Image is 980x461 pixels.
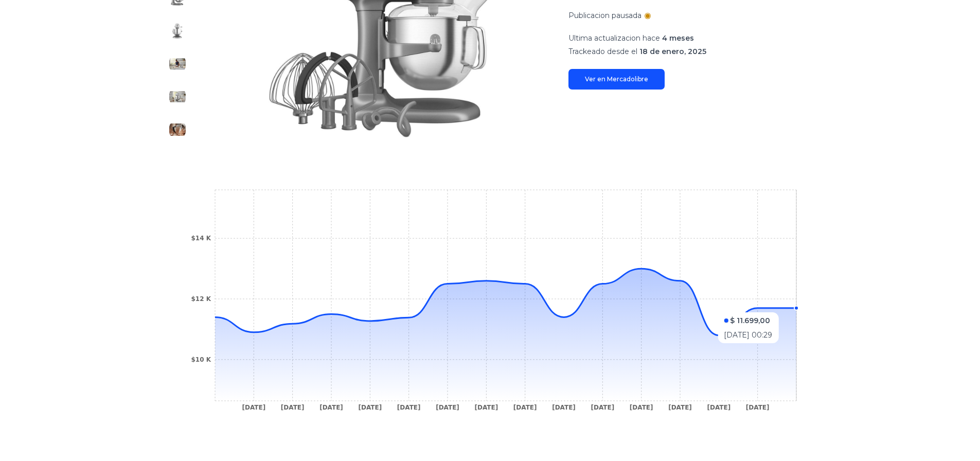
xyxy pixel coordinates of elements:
[568,47,637,56] span: Trackeado desde el
[169,121,186,138] img: Batidora Con Tazón Elevable De 6.6 Litros Plata KitchenAid Ksm70skxxcu Color Gris
[707,404,730,411] tspan: [DATE]
[568,33,660,43] span: Ultima actualizacion hace
[436,404,459,411] tspan: [DATE]
[552,404,576,411] tspan: [DATE]
[397,404,420,411] tspan: [DATE]
[358,404,382,411] tspan: [DATE]
[591,404,614,411] tspan: [DATE]
[191,235,211,242] tspan: $14 K
[191,356,211,363] tspan: $10 K
[242,404,265,411] tspan: [DATE]
[745,404,769,411] tspan: [DATE]
[169,23,186,39] img: Batidora Con Tazón Elevable De 6.6 Litros Plata KitchenAid Ksm70skxxcu Color Gris
[319,404,343,411] tspan: [DATE]
[169,88,186,105] img: Batidora Con Tazón Elevable De 6.6 Litros Plata KitchenAid Ksm70skxxcu Color Gris
[191,295,211,303] tspan: $12 K
[662,33,694,43] span: 4 meses
[169,56,186,72] img: Batidora Con Tazón Elevable De 6.6 Litros Plata KitchenAid Ksm70skxxcu Color Gris
[513,404,537,411] tspan: [DATE]
[474,404,498,411] tspan: [DATE]
[668,404,692,411] tspan: [DATE]
[568,69,665,90] a: Ver en Mercadolibre
[280,404,304,411] tspan: [DATE]
[568,10,642,21] p: Publicacion pausada
[639,47,706,56] span: 18 de enero, 2025
[629,404,653,411] tspan: [DATE]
